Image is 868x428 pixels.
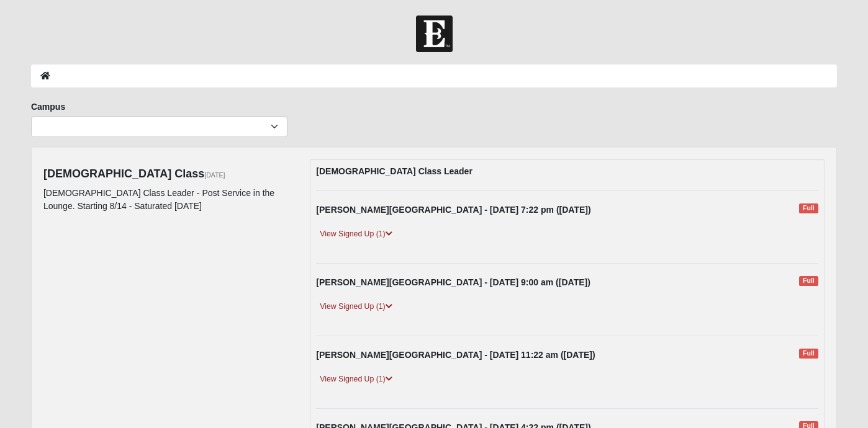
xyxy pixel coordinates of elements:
a: View Signed Up (1) [316,228,396,241]
span: Full [799,349,818,359]
strong: [PERSON_NAME][GEOGRAPHIC_DATA] - [DATE] 7:22 pm ([DATE]) [316,205,590,215]
a: View Signed Up (1) [316,300,396,313]
img: Church of Eleven22 Logo [416,16,453,52]
a: View Signed Up (1) [316,373,396,386]
strong: [PERSON_NAME][GEOGRAPHIC_DATA] - [DATE] 11:22 am ([DATE]) [316,350,595,360]
p: [DEMOGRAPHIC_DATA] Class Leader - Post Service in the Lounge. Starting 8/14 - Saturated [DATE] [43,187,291,213]
strong: [PERSON_NAME][GEOGRAPHIC_DATA] - [DATE] 9:00 am ([DATE]) [316,277,590,287]
strong: [DEMOGRAPHIC_DATA] Class Leader [316,166,472,176]
span: Full [799,203,818,213]
label: Campus [31,100,65,113]
span: Full [799,276,818,286]
small: [DATE] [204,171,225,179]
h4: [DEMOGRAPHIC_DATA] Class [43,167,291,181]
